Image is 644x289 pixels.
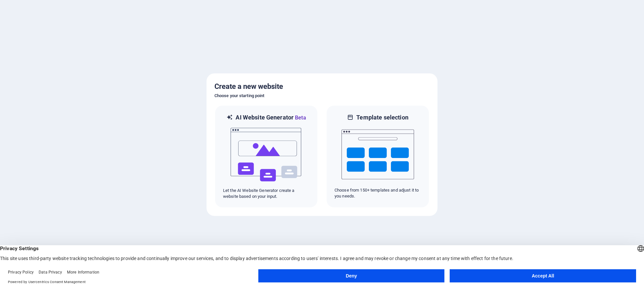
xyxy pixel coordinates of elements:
[230,122,303,188] img: ai
[214,92,430,100] h6: Choose your starting point
[214,81,430,92] h5: Create a new website
[335,187,421,199] p: Choose from 150+ templates and adjust it to you needs.
[236,114,306,122] h6: AI Website Generator
[326,105,430,208] div: Template selectionChoose from 150+ templates and adjust it to you needs.
[294,115,306,121] span: Beta
[214,105,318,208] div: AI Website GeneratorBetaaiLet the AI Website Generator create a website based on your input.
[356,114,408,121] h6: Template selection
[223,188,309,199] p: Let the AI Website Generator create a website based on your input.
